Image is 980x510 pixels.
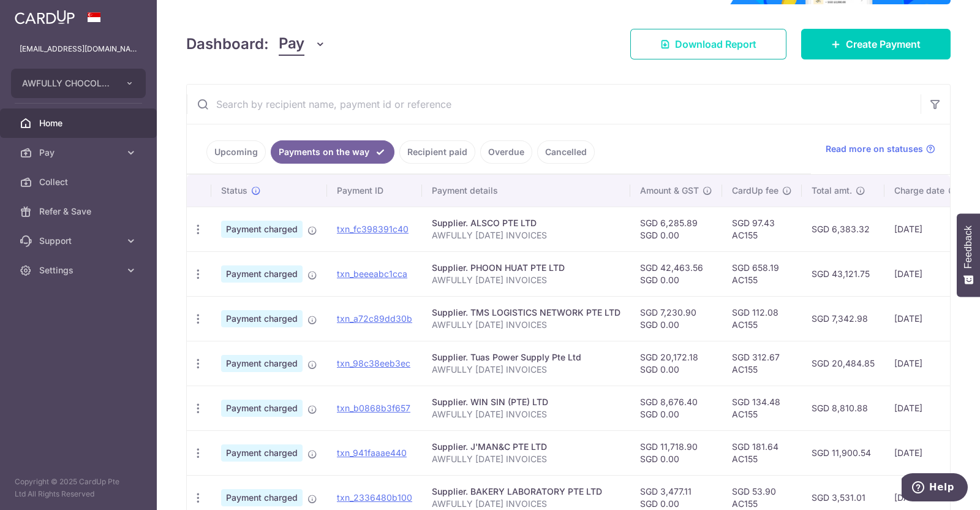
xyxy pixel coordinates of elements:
[39,176,120,188] span: Collect
[221,185,247,197] span: Status
[802,341,884,386] td: SGD 20,484.85
[337,403,410,413] a: txn_b0868b3f657
[640,185,699,197] span: Amount & GST
[802,386,884,430] td: SGD 8,810.88
[39,235,120,247] span: Support
[801,29,951,59] a: Create Payment
[22,77,113,89] span: AWFULLY CHOCOLATE CENTRAL KITCHEN PTE. LTD.
[432,498,620,510] p: AWFULLY [DATE] INVOICES
[432,274,620,286] p: AWFULLY [DATE] INVOICES
[187,85,921,124] input: Search by recipient name, payment id or reference
[432,408,620,421] p: AWFULLY [DATE] INVOICES
[432,485,620,498] div: Supplier. BAKERY LABORATORY PTE LTD
[221,310,303,327] span: Payment charged
[957,213,980,297] button: Feedback - Show survey
[221,400,303,417] span: Payment charged
[884,251,968,296] td: [DATE]
[399,140,475,164] a: Recipient paid
[722,430,802,475] td: SGD 181.64 AC155
[15,10,75,25] img: CardUp
[221,444,303,462] span: Payment charged
[630,341,722,386] td: SGD 20,172.18 SGD 0.00
[432,217,620,229] div: Supplier. ALSCO PTE LTD
[722,207,802,251] td: SGD 97.43 AC155
[432,306,620,319] div: Supplier. TMS LOGISTICS NETWORK PTE LTD
[337,358,410,368] a: txn_98c38eeb3ec
[884,341,968,386] td: [DATE]
[39,264,120,276] span: Settings
[826,143,923,155] span: Read more on statuses
[422,175,630,207] th: Payment details
[221,221,303,238] span: Payment charged
[675,37,756,51] span: Download Report
[337,224,409,234] a: txn_fc398391c40
[802,251,884,296] td: SGD 43,121.75
[826,143,935,155] a: Read more on statuses
[279,32,304,56] span: Pay
[432,262,620,274] div: Supplier. PHOON HUAT PTE LTD
[221,355,303,372] span: Payment charged
[221,489,303,506] span: Payment charged
[846,37,921,51] span: Create Payment
[432,441,620,453] div: Supplier. J'MAN&C PTE LTD
[802,430,884,475] td: SGD 11,900.54
[337,268,407,279] a: txn_beeeabc1cca
[902,473,968,504] iframe: Opens a widget where you can find more information
[802,207,884,251] td: SGD 6,383.32
[894,185,944,197] span: Charge date
[337,492,412,503] a: txn_2336480b100
[432,229,620,242] p: AWFULLY [DATE] INVOICES
[537,140,595,164] a: Cancelled
[39,117,120,129] span: Home
[722,251,802,296] td: SGD 658.19 AC155
[884,430,968,475] td: [DATE]
[432,363,620,376] p: AWFULLY [DATE] INVOICES
[630,386,722,430] td: SGD 8,676.40 SGD 0.00
[884,207,968,251] td: [DATE]
[337,313,412,324] a: txn_a72c89dd30b
[20,43,137,55] p: [EMAIL_ADDRESS][DOMAIN_NAME]
[279,32,326,56] button: Pay
[206,140,266,164] a: Upcoming
[271,140,394,164] a: Payments on the way
[432,319,620,331] p: AWFULLY [DATE] INVOICES
[732,185,778,197] span: CardUp fee
[630,207,722,251] td: SGD 6,285.89 SGD 0.00
[432,351,620,363] div: Supplier. Tuas Power Supply Pte Ltd
[39,205,120,218] span: Refer & Save
[39,147,120,159] span: Pay
[884,386,968,430] td: [DATE]
[722,386,802,430] td: SGD 134.48 AC155
[11,69,146,98] button: AWFULLY CHOCOLATE CENTRAL KITCHEN PTE. LTD.
[630,430,722,475] td: SGD 11,718.90 SGD 0.00
[480,140,532,164] a: Overdue
[884,296,968,341] td: [DATE]
[327,175,422,207] th: Payment ID
[812,185,852,197] span: Total amt.
[963,226,974,268] span: Feedback
[186,33,269,55] h4: Dashboard:
[802,296,884,341] td: SGD 7,342.98
[630,29,786,59] a: Download Report
[337,447,407,458] a: txn_941faaae440
[432,396,620,408] div: Supplier. WIN SIN (PTE) LTD
[221,265,303,283] span: Payment charged
[432,453,620,465] p: AWFULLY [DATE] INVOICES
[630,251,722,296] td: SGD 42,463.56 SGD 0.00
[630,296,722,341] td: SGD 7,230.90 SGD 0.00
[722,296,802,341] td: SGD 112.08 AC155
[722,341,802,386] td: SGD 312.67 AC155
